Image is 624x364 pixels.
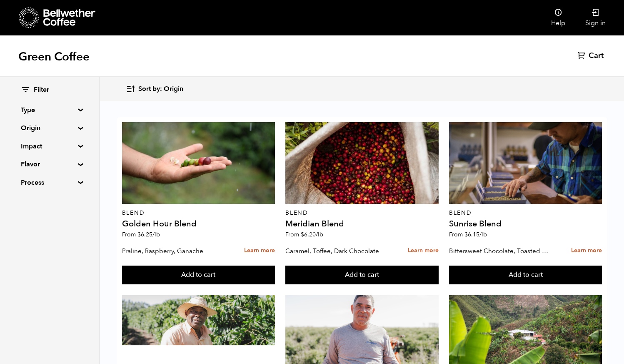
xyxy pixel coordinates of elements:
h4: Sunrise Blend [449,220,602,228]
h1: Green Coffee [18,49,90,64]
span: $ [301,231,304,238]
a: Learn more [244,242,275,260]
a: Learn more [571,242,602,260]
span: Cart [589,51,604,61]
span: /lb [152,231,160,238]
bdi: 6.25 [137,231,160,238]
p: Bittersweet Chocolate, Toasted Marshmallow, Candied Orange, Praline [449,245,553,257]
p: Blend [449,210,602,216]
h4: Meridian Blend [285,220,438,228]
summary: Type [21,105,78,115]
span: Filter [34,85,49,95]
button: Add to cart [285,266,438,285]
p: Blend [285,210,438,216]
a: Cart [577,51,606,61]
button: Sort by: Origin [126,79,183,99]
h4: Golden Hour Blend [122,220,275,228]
span: From [122,231,160,238]
summary: Impact [21,141,78,151]
button: Add to cart [122,266,275,285]
span: From [285,231,323,238]
span: $ [464,231,468,238]
p: Blend [122,210,275,216]
span: /lb [479,231,487,238]
p: Caramel, Toffee, Dark Chocolate [285,245,389,257]
bdi: 6.20 [301,231,323,238]
span: /lb [316,231,323,238]
button: Add to cart [449,266,602,285]
summary: Process [21,178,78,188]
a: Learn more [408,242,439,260]
bdi: 6.15 [464,231,487,238]
p: Praline, Raspberry, Ganache [122,245,226,257]
summary: Origin [21,123,78,133]
span: From [449,231,487,238]
summary: Flavor [21,159,78,169]
span: Sort by: Origin [138,85,183,94]
span: $ [137,231,141,238]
